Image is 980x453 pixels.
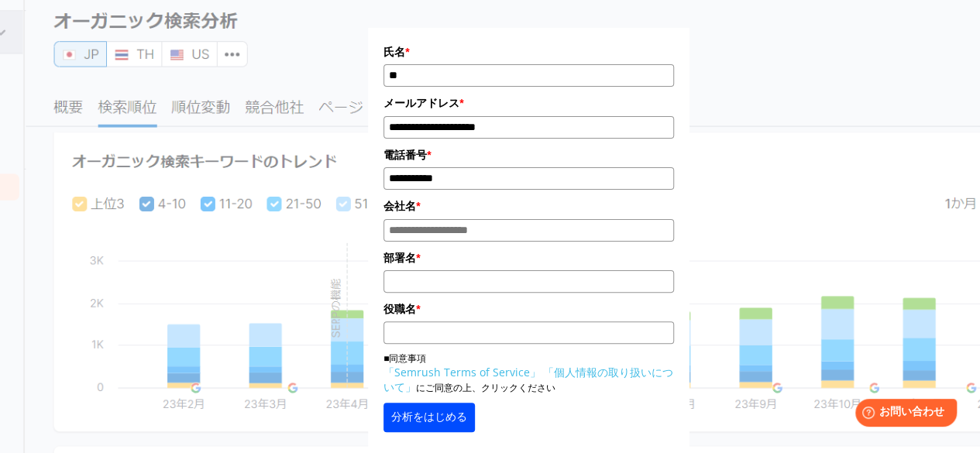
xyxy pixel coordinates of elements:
[383,365,541,379] a: 「Semrush Terms of Service」
[383,94,674,112] label: メールアドレス
[383,43,674,60] label: 氏名
[383,249,674,266] label: 部署名
[383,197,674,214] label: 会社名
[383,352,674,395] p: ■同意事項 にご同意の上、クリックください
[383,146,674,163] label: 電話番号
[383,365,673,394] a: 「個人情報の取り扱いについて」
[383,300,674,317] label: 役職名
[842,393,963,436] iframe: Help widget launcher
[383,403,475,432] button: 分析をはじめる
